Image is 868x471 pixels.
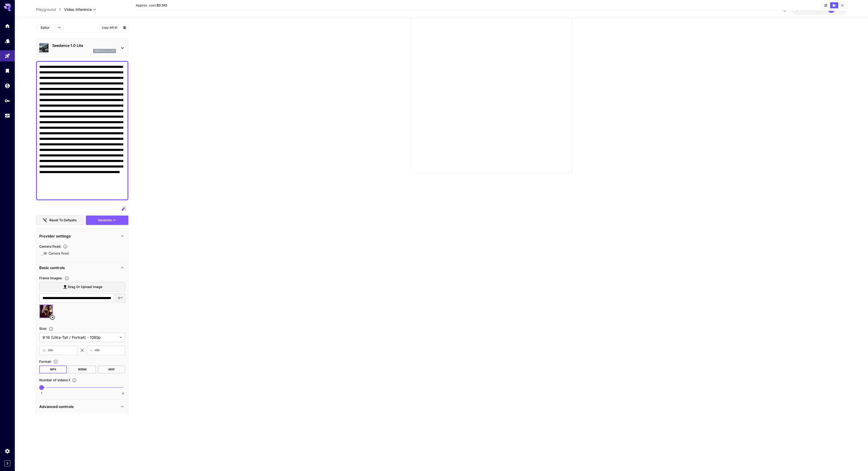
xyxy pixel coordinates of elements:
[99,24,120,31] button: Copy AIR ID
[5,68,10,74] div: Library
[157,3,167,7] b: $0.143
[39,244,61,248] span: Camera fixed :
[36,7,64,12] nav: breadcrumb
[63,276,71,281] button: Upload frame images.
[123,25,127,30] button: Add to library
[5,448,10,454] div: Settings
[5,53,10,59] div: Playground
[39,378,70,382] span: Number of videos : 1
[90,348,92,353] span: H
[122,391,124,396] span: 4
[69,366,96,373] button: WEBM
[822,2,830,8] button: Show media in grid view
[808,8,824,12] span: credits left
[41,25,55,30] span: Editor
[86,216,128,225] button: Generate
[64,7,92,12] span: Video Inference
[39,366,67,373] button: MP4
[5,113,10,119] div: Usage
[36,216,84,225] button: Reset to defaults
[39,231,125,242] div: Provider settings
[47,327,55,331] button: Adjust the dimensions of the generated image by specifying its width and height in pixels, or sel...
[5,38,10,44] div: Models
[39,262,125,273] div: Basic controls
[68,284,102,290] span: Drag or upload image
[5,83,10,89] div: Wallet
[39,327,47,330] span: Size :
[821,2,847,9] div: Show media in grid viewShow media in video viewShow media in list view
[5,23,10,29] div: Home
[39,233,71,239] p: Provider settings
[94,49,115,53] p: seedance_1_0_lite
[39,282,125,292] label: Drag or upload image
[48,251,69,256] span: Camera fixed
[796,8,808,12] span: $20.05
[4,460,10,466] button: Expand sidebar
[39,41,125,55] div: Seedance 1.0 Liteseedance_1_0_lite
[39,360,51,363] span: Format :
[98,217,112,223] span: Generate
[70,378,79,383] button: Specify how many videos to generate in a single request. Each video generation will be charged se...
[838,2,846,8] button: Show media in list view
[39,404,74,409] p: Advanced controls
[39,276,63,280] span: Frame Images :
[39,401,125,412] div: Advanced controls
[39,265,65,270] p: Basic controls
[52,43,116,48] p: Seedance 1.0 Lite
[36,7,56,12] a: Playground
[41,391,42,396] span: 1
[42,348,46,353] span: W
[51,359,60,364] button: Choose the file format for the output video.
[136,3,167,7] span: Approx. cost:
[98,366,125,373] button: MOV
[42,335,118,340] span: 9:16 (Ultra-Tall / Portrait) - 1080p
[5,96,10,102] div: API Keys
[830,2,838,8] button: Show media in video view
